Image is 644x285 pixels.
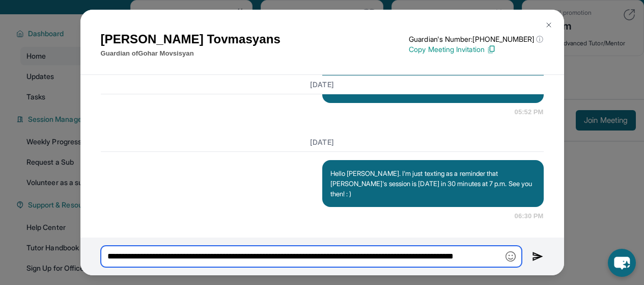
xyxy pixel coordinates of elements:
[487,45,496,54] img: Copy Icon
[409,34,543,44] p: Guardian's Number: [PHONE_NUMBER]
[101,30,281,48] h1: [PERSON_NAME] Tovmasyans
[532,250,544,263] img: Send icon
[506,251,516,262] img: Emoji
[409,44,543,55] p: Copy Meeting Invitation
[101,48,281,59] p: Guardian of Gohar Movsisyan
[515,107,544,117] span: 05:52 PM
[515,211,544,221] span: 06:30 PM
[545,21,553,29] img: Close Icon
[608,249,636,277] button: chat-button
[101,79,544,89] h3: [DATE]
[536,34,543,44] span: ⓘ
[330,168,536,199] p: Hello [PERSON_NAME]. I'm just texting as a reminder that [PERSON_NAME]'s session is [DATE] in 30 ...
[101,137,544,147] h3: [DATE]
